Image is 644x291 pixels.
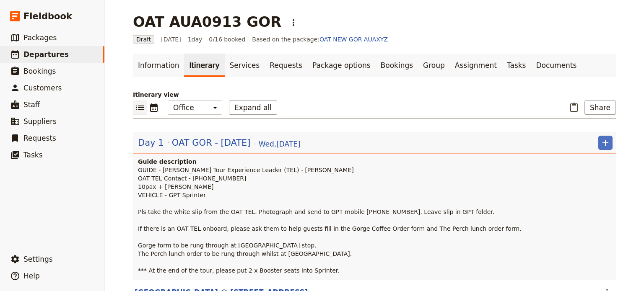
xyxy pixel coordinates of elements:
[531,54,582,77] a: Documents
[161,35,181,44] span: [DATE]
[147,100,161,115] button: Calendar view
[138,136,164,149] span: Day 1
[133,100,147,115] button: List view
[133,13,281,30] h1: OAT AUA0913 GOR
[23,50,69,59] span: Departures
[598,136,613,150] button: Add
[23,117,57,126] span: Suppliers
[307,54,375,77] a: Package options
[209,35,245,44] span: 0/16 booked
[265,54,307,77] a: Requests
[23,272,40,280] span: Help
[376,54,418,77] a: Bookings
[188,35,203,44] span: 1 day
[172,136,251,149] span: OAT GOR - [DATE]
[229,100,277,115] button: Expand all
[418,54,450,77] a: Group
[567,100,581,115] button: Paste itinerary item
[23,67,56,75] span: Bookings
[450,54,502,77] a: Assignment
[133,90,616,99] p: Itinerary view
[286,15,301,30] button: Actions
[138,136,301,149] button: Edit day information
[225,54,265,77] a: Services
[23,33,57,42] span: Packages
[252,35,388,44] span: Based on the package:
[259,139,301,149] span: Wed , [DATE]
[138,166,613,275] p: GUIDE - [PERSON_NAME] Tour Experience Leader (TEL) - [PERSON_NAME] OAT TEL Contact - [PHONE_NUMBE...
[133,35,154,44] span: Draft
[584,100,616,115] button: Share
[23,84,62,92] span: Customers
[138,157,613,166] h4: Guide description
[133,54,184,77] a: Information
[23,255,53,263] span: Settings
[184,54,224,77] a: Itinerary
[23,134,56,142] span: Requests
[319,36,388,43] a: OAT NEW GOR AUAXYZ
[23,100,40,109] span: Staff
[23,10,72,23] span: Fieldbook
[23,151,43,159] span: Tasks
[502,54,531,77] a: Tasks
